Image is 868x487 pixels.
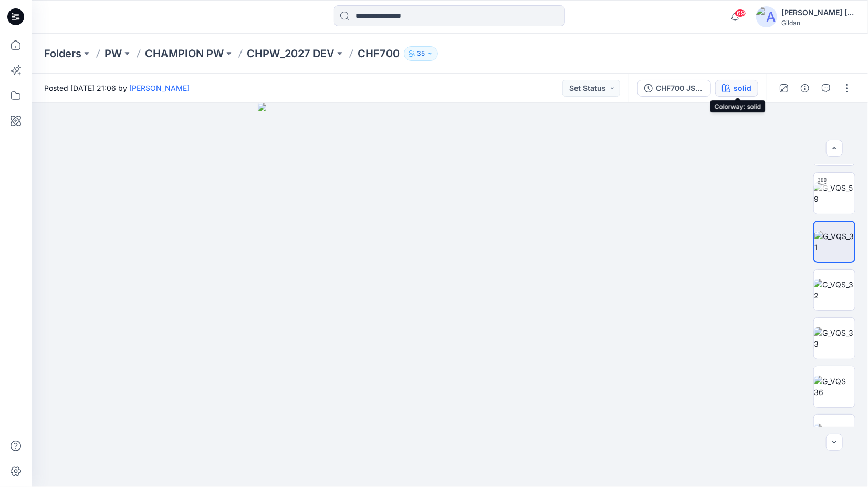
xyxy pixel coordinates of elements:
a: PW [104,46,122,61]
a: CHPW_2027 DEV [247,46,334,61]
img: G_VQS_32 [814,279,855,301]
button: 35 [404,46,438,61]
p: CHF700 [358,46,400,61]
img: G_VQS_37 [814,424,855,446]
div: solid [734,82,751,94]
span: Posted [DATE] 21:06 by [44,82,190,94]
button: CHF700 JSS TS @ neckline [637,80,711,97]
img: G_VQS_31 [814,231,854,253]
img: G_VQS_33 [814,327,855,349]
div: Gildan [781,19,855,27]
a: Folders [44,46,81,61]
button: solid [715,80,758,97]
div: CHF700 JSS TS @ neckline [656,82,704,94]
img: G_VQS 36 [814,376,855,398]
span: 69 [735,9,746,17]
a: CHAMPION PW [145,46,224,61]
p: 35 [417,48,425,59]
img: avatar [756,6,777,27]
div: [PERSON_NAME] [PERSON_NAME] [781,6,855,19]
a: [PERSON_NAME] [129,84,190,92]
img: G_VQS_59 [814,182,855,204]
img: eyJhbGciOiJIUzI1NiIsImtpZCI6IjAiLCJzbHQiOiJzZXMiLCJ0eXAiOiJKV1QifQ.eyJkYXRhIjp7InR5cGUiOiJzdG9yYW... [258,103,642,487]
button: Details [797,80,813,97]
